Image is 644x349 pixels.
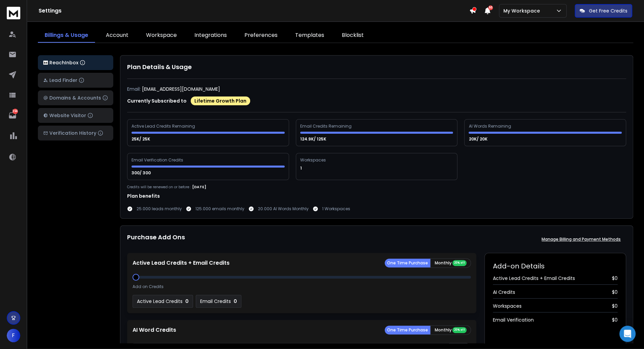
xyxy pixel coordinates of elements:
p: Manage Billing and Payment Methods [542,237,621,242]
span: AI Credits [493,289,515,296]
p: Credits will be renewed on or before : [127,184,191,190]
button: One Time Purchase [385,259,430,267]
button: One Time Purchase [385,326,430,334]
div: 20% off [452,327,467,333]
p: 20K/ 20K [469,136,488,142]
img: logo [43,61,48,65]
p: Email Credits [200,298,231,305]
p: 1 [300,166,303,171]
a: Blocklist [335,28,371,43]
p: [DATE] [192,184,206,190]
p: 20.000 AI Words Monthly [258,206,309,212]
a: Preferences [238,28,284,43]
button: Get Free Credits [575,4,632,18]
p: Add on Credits [133,284,164,289]
h2: Add-on Details [493,261,618,271]
p: [EMAIL_ADDRESS][DOMAIN_NAME] [142,86,220,92]
h1: Plan benefits [127,193,626,199]
p: Active Lead Credits [137,298,183,305]
img: logo [7,7,20,19]
p: AI Word Credits [133,326,176,334]
p: 1 Workspaces [322,206,350,212]
p: My Workspace [503,7,543,14]
span: $ 0 [612,303,618,309]
div: Workspaces [300,157,327,163]
p: 125.000 emails monthly [195,206,244,212]
h1: Settings [39,7,469,15]
p: 300/ 300 [132,170,152,176]
span: Active Lead Credits + Email Credits [493,275,575,282]
h1: Plan Details & Usage [127,62,626,72]
p: Email: [127,86,141,92]
span: Email Verification [493,317,534,323]
button: Monthly 20% off [430,258,471,268]
p: 394 [13,109,18,114]
span: 50 [488,5,493,10]
a: Billings & Usage [38,28,95,43]
div: Email Credits Remaining [300,124,353,129]
p: 25.000 leads monthly [137,206,182,212]
div: Lifetime Growth Plan [191,96,250,105]
button: Domains & Accounts [38,90,113,105]
button: Monthly 20% off [430,325,471,335]
span: Workspaces [493,303,522,309]
button: F [7,329,20,342]
div: AI Words Remaining [469,124,512,129]
p: 25K/ 25K [132,136,151,142]
div: 20% off [452,260,467,266]
a: Account [99,28,135,43]
p: 0 [185,298,189,305]
p: 124.9K/ 125K [300,136,327,142]
a: Templates [288,28,331,43]
button: Verification History [38,126,113,140]
button: Lead Finder [38,73,113,88]
button: Website Visitor [38,108,113,123]
span: $ 0 [612,317,618,323]
div: Active Lead Credits Remaining [132,124,196,129]
p: Currently Subscribed to [127,97,187,104]
p: Active Lead Credits + Email Credits [133,259,230,267]
a: Integrations [188,28,234,43]
span: $ 0 [612,289,618,296]
p: Get Free Credits [589,7,627,14]
h1: Purchase Add Ons [127,233,185,246]
span: $ 0 [612,275,618,282]
div: Open Intercom Messenger [619,326,636,342]
a: Workspace [139,28,184,43]
button: Manage Billing and Payment Methods [536,233,626,246]
div: Email Verification Credits [132,157,184,163]
p: 0 [234,298,237,305]
button: ReachInbox [38,55,113,70]
a: 394 [6,109,19,122]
